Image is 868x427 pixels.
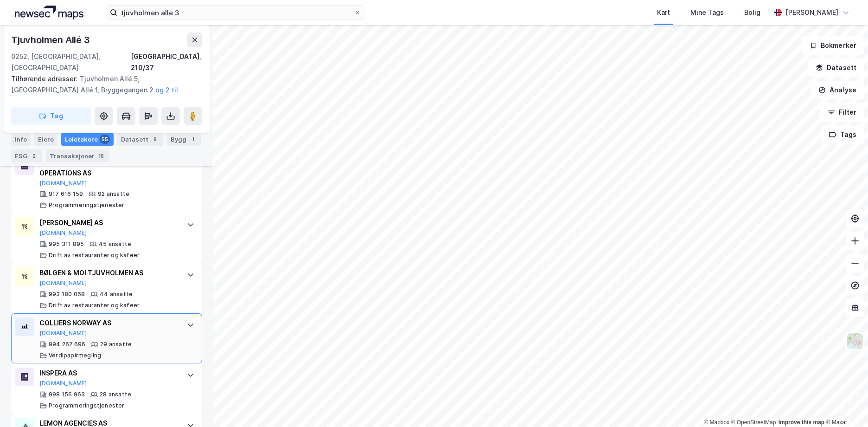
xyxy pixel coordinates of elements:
[49,302,140,309] div: Drift av restauranter og kafeer
[49,201,125,209] div: Programmeringstjenester
[49,391,85,398] div: 998 156 963
[188,135,198,144] div: 1
[779,419,824,426] a: Improve this map
[100,135,110,144] div: 55
[785,7,838,18] div: [PERSON_NAME]
[49,402,125,409] div: Programmeringstjenester
[39,317,178,329] div: COLLIERS NORWAY AS
[820,103,864,122] button: Filter
[11,51,131,73] div: 0252, [GEOGRAPHIC_DATA], [GEOGRAPHIC_DATA]
[117,133,163,146] div: Datasett
[821,125,864,144] button: Tags
[49,341,85,348] div: 994 262 696
[49,252,140,259] div: Drift av restauranter og kafeer
[11,75,80,83] span: Tilhørende adresser:
[744,7,760,18] div: Bolig
[39,180,87,187] button: [DOMAIN_NAME]
[117,6,354,19] input: Søk på adresse, matrikkel, gårdeiere, leietakere eller personer
[11,149,42,162] div: ESG
[39,156,178,179] div: AUTODESK [GEOGRAPHIC_DATA] OPERATIONS AS
[822,382,868,427] iframe: Chat Widget
[802,36,864,55] button: Bokmerker
[100,391,131,398] div: 28 ansatte
[811,81,864,99] button: Analyse
[39,380,87,387] button: [DOMAIN_NAME]
[11,32,92,47] div: Tjuvholmen Allé 3
[49,352,101,359] div: Verdipapirmegling
[11,133,31,146] div: Info
[39,279,87,287] button: [DOMAIN_NAME]
[39,330,87,337] button: [DOMAIN_NAME]
[11,107,91,125] button: Tag
[131,51,202,73] div: [GEOGRAPHIC_DATA], 210/37
[98,190,129,198] div: 92 ansatte
[96,151,106,161] div: 18
[690,7,724,18] div: Mine Tags
[49,240,84,248] div: 995 311 895
[657,7,670,18] div: Kart
[99,240,131,248] div: 45 ansatte
[100,341,132,348] div: 29 ansatte
[808,58,864,77] button: Datasett
[822,382,868,427] div: Kontrollprogram for chat
[167,133,201,146] div: Bygg
[46,149,109,162] div: Transaksjoner
[731,419,776,426] a: OpenStreetMap
[39,267,178,278] div: BØLGEN & MOI TJUVHOLMEN AS
[34,133,57,146] div: Eiere
[15,6,83,19] img: logo.a4113a55bc3d86da70a041830d287a7e.svg
[39,217,178,228] div: [PERSON_NAME] AS
[49,190,83,198] div: 917 616 159
[39,368,178,379] div: INSPERA AS
[704,419,729,426] a: Mapbox
[150,135,160,144] div: 8
[846,332,864,350] img: Z
[61,133,114,146] div: Leietakere
[100,291,133,298] div: 44 ansatte
[39,229,87,237] button: [DOMAIN_NAME]
[11,73,195,96] div: Tjuvholmen Allé 5, [GEOGRAPHIC_DATA] Allé 1, Bryggegangen 2
[49,291,85,298] div: 993 180 068
[29,151,38,161] div: 2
